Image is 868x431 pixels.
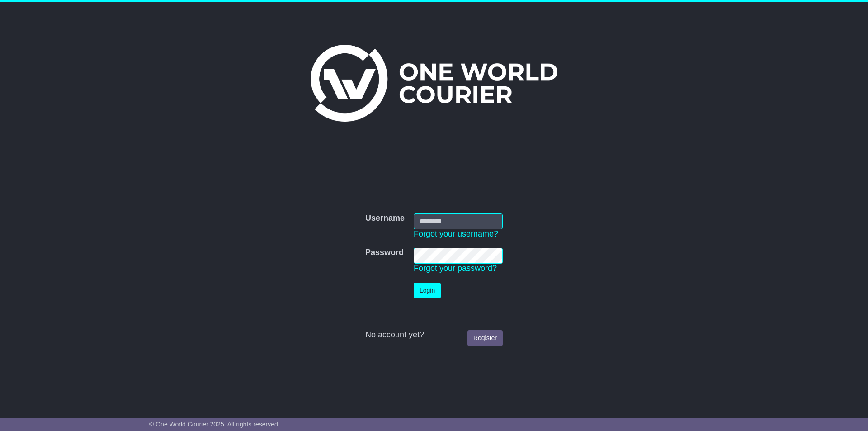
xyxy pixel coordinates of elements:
span: © One World Courier 2025. All rights reserved. [149,421,280,428]
a: Register [467,330,503,346]
label: Password [365,248,404,258]
a: Forgot your password? [414,264,497,273]
img: One World [311,45,557,122]
button: Login [414,283,441,298]
a: Forgot your username? [414,229,498,238]
label: Username [365,213,405,223]
div: No account yet? [365,330,503,340]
